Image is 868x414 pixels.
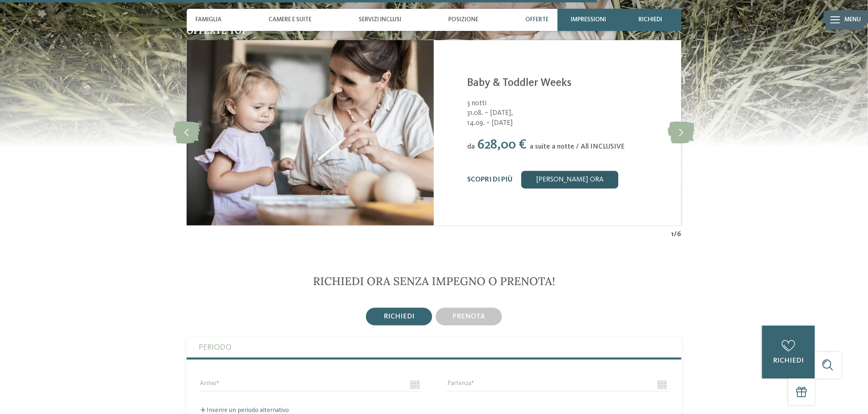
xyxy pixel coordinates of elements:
[674,230,677,240] span: /
[526,16,549,23] span: Offerte
[452,314,485,320] span: prenota
[268,16,311,23] span: Camere e Suite
[467,78,571,89] a: Baby & Toddler Weeks
[313,274,555,289] span: RICHIEDI ORA SENZA IMPEGNO O PRENOTA!
[677,230,681,240] span: 6
[773,357,804,364] span: richiedi
[762,326,815,379] a: richiedi
[195,16,222,23] span: Famiglia
[571,16,606,23] span: Impressioni
[187,40,434,226] img: Baby & Toddler Weeks
[434,306,504,327] a: prenota
[478,139,527,152] span: 628,00 €
[359,16,401,23] span: Servizi inclusi
[467,100,486,107] span: 3 notti
[530,144,625,151] span: a suite a notte / All INCLUSIVE
[467,177,512,184] a: Scopri di più
[521,171,618,189] a: [PERSON_NAME] ora
[187,25,247,36] span: Offerte top
[384,314,415,320] span: richiedi
[199,408,289,414] label: Inserire un periodo alternativo
[467,109,670,119] span: 31.08. – [DATE],
[467,144,475,151] span: da
[638,16,662,23] span: richiedi
[448,16,478,23] span: Posizione
[467,119,670,129] span: 14.09. – [DATE]
[199,338,669,358] label: Periodo
[671,230,674,240] span: 1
